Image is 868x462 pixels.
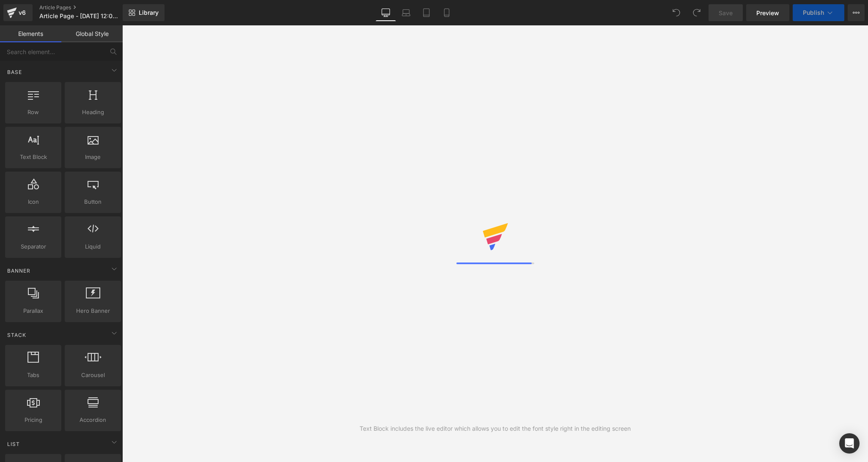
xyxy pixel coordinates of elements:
[8,108,59,117] span: Row
[6,331,27,339] span: Stack
[839,433,860,454] div: Open Intercom Messenger
[6,68,23,76] span: Base
[756,8,779,17] span: Preview
[376,4,396,21] a: Desktop
[39,13,120,19] span: Article Page - [DATE] 12:07:17
[803,9,824,16] span: Publish
[6,267,31,275] span: Banner
[719,8,733,17] span: Save
[8,242,59,251] span: Separator
[67,153,118,161] span: Image
[67,306,118,315] span: Hero Banner
[6,440,21,448] span: List
[746,4,789,21] a: Preview
[17,7,27,18] div: v6
[67,242,118,251] span: Liquid
[793,4,844,21] button: Publish
[688,4,705,21] button: Redo
[67,416,118,424] span: Accordion
[668,4,685,21] button: Undo
[61,25,123,42] a: Global Style
[360,424,631,433] div: Text Block includes the live editor which allows you to edit the font style right in the editing ...
[848,4,865,21] button: More
[396,4,416,21] a: Laptop
[416,4,437,21] a: Tablet
[8,371,59,380] span: Tabs
[67,371,118,380] span: Carousel
[8,153,59,161] span: Text Block
[39,4,136,11] a: Article Pages
[139,9,159,16] span: Library
[8,197,59,206] span: Icon
[67,197,118,206] span: Button
[8,416,59,424] span: Pricing
[437,4,457,21] a: Mobile
[3,4,33,21] a: v6
[67,108,118,117] span: Heading
[8,306,59,315] span: Parallax
[123,4,165,21] a: New Library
